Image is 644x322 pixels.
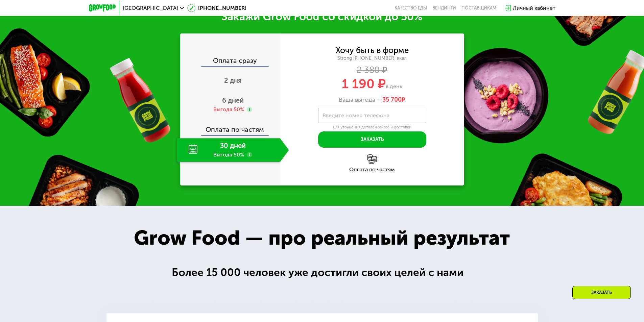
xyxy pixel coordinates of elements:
[382,96,405,104] span: ₽
[123,5,178,11] span: [GEOGRAPHIC_DATA]
[318,125,426,130] div: Для уточнения деталей заказа и доставки
[187,4,246,12] a: [PHONE_NUMBER]
[181,119,280,135] div: Оплата по частям
[280,67,464,74] div: 2 380 ₽
[222,96,244,104] span: 6 дней
[119,223,525,253] div: Grow Food — про реальный результат
[432,5,456,11] a: Вендинги
[513,4,555,12] div: Личный кабинет
[181,57,280,66] div: Оплата сразу
[382,96,402,103] span: 35 700
[572,286,631,299] div: Заказать
[213,106,244,113] div: Выгода 50%
[280,55,464,61] div: Strong [PHONE_NUMBER] ккал
[280,167,464,172] div: Оплата по частям
[280,96,464,104] div: Ваша выгода —
[323,114,389,117] label: Введите номер телефона
[224,76,242,84] span: 2 дня
[461,5,496,11] div: поставщикам
[318,131,426,148] button: Заказать
[336,47,409,54] div: Хочу быть в форме
[172,264,472,281] div: Более 15 000 человек уже достигли своих целей с нами
[395,5,427,11] a: Качество еды
[342,76,386,92] span: 1 190 ₽
[386,83,402,90] span: в день
[367,154,377,164] img: l6xcnZfty9opOoJh.png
